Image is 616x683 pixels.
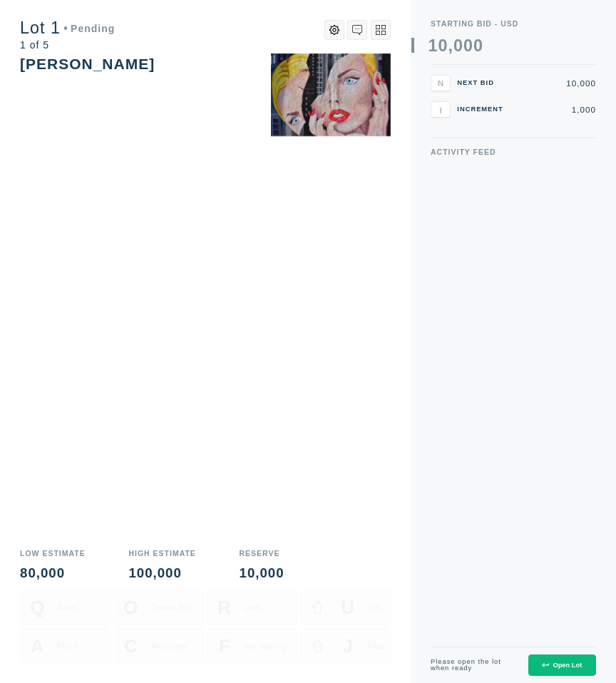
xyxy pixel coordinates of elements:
div: Please open the lot when ready [431,659,518,672]
div: 10,000 [514,79,596,88]
div: 100,000 [128,567,195,580]
div: Open Lot [542,662,582,669]
div: 0 [473,38,483,54]
div: Increment [457,106,507,113]
div: Reserve [240,550,284,558]
div: Low Estimate [20,550,86,558]
div: 1,000 [514,106,596,114]
div: High Estimate [128,550,195,558]
div: , [448,38,453,204]
button: Open Lot [528,654,596,677]
div: 1 of 5 [20,40,115,50]
div: 80,000 [20,567,86,580]
div: Lot 1 [20,20,115,36]
div: 0 [463,38,473,54]
button: N [431,75,451,91]
div: Next Bid [457,80,507,86]
div: 0 [438,38,448,54]
div: 0 [453,38,463,54]
div: [PERSON_NAME] [20,56,155,72]
div: Starting Bid - USD [431,20,596,28]
div: Pending [64,24,115,34]
button: I [431,101,451,118]
span: I [439,105,441,114]
div: 1 [428,38,438,54]
span: N [438,78,443,88]
div: 10,000 [240,567,284,580]
div: Activity Feed [431,148,596,156]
